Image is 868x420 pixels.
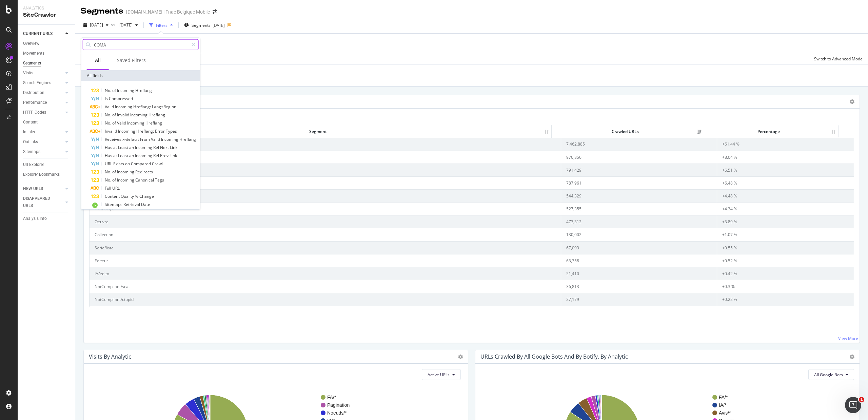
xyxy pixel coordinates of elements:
span: Has [105,145,113,150]
span: Incoming [135,145,153,150]
h4: URLs Crawled by All Google Bots and by Botify, by analytic [480,352,628,361]
span: on [125,161,131,167]
span: URL [105,161,113,167]
span: of [112,120,117,126]
i: Options [850,99,854,104]
div: arrow-right-arrow-left [213,9,217,14]
span: Invalid [117,112,130,118]
td: +61.44 % [717,138,854,150]
a: Outlinks [23,138,63,146]
div: Analytics [23,5,70,11]
a: Distribution [23,89,63,96]
td: +0.42 % [717,267,854,280]
div: [DOMAIN_NAME] | Fnac Belgique Mobile [126,8,210,15]
div: Analysis Info [23,215,47,222]
a: CURRENT URLS [23,30,63,37]
td: +0.21 % [717,306,854,319]
td: Oeuvre [90,215,561,228]
span: URL [112,185,120,191]
button: Switch to Advanced Mode [811,53,863,64]
td: 544,329 [561,189,717,202]
span: Error [155,128,166,134]
div: Overview [23,40,39,47]
span: Valid [117,120,127,126]
td: 527,355 [561,202,717,215]
span: Hreflang [149,112,165,118]
span: Date [141,202,150,207]
td: 791,429 [561,164,717,176]
a: Inlinks [23,129,63,136]
td: +4.48 % [717,189,854,202]
span: Types [166,128,177,134]
td: FA/MP/pt [90,189,561,202]
div: NEW URLS [23,185,43,192]
a: Url Explorer [23,161,70,168]
span: Has [105,153,113,158]
th: Segment: activate to sort column ascending [90,125,552,138]
td: 7,462,885 [561,138,717,150]
span: Hreflang: [136,128,155,134]
td: Serie/liste [90,241,561,254]
td: 36,813 [561,280,717,293]
div: All [95,57,101,64]
div: Sitemaps [23,148,40,155]
span: Exists [113,161,125,167]
td: Pagination [90,164,561,176]
span: Crawl [152,161,163,167]
td: +8.04 % [717,151,854,164]
span: Incoming [117,88,135,93]
span: Link [170,153,177,158]
span: Rel [153,153,160,158]
a: View More [838,336,858,341]
a: DISAPPEARED URLS [23,195,63,209]
span: Invalid [105,128,118,134]
td: +4.34 % [717,202,854,215]
div: Url Explorer [23,161,44,168]
div: Explorer Bookmarks [23,171,60,178]
a: HTTP Codes [23,109,63,116]
span: Hreflang [145,120,162,126]
th: Crawled URLs: activate to sort column ascending [552,125,704,138]
span: No. [105,169,112,175]
div: Switch to Advanced Mode [814,56,863,62]
span: 2025 Sep. 5th [90,22,103,28]
td: +0.52 % [717,254,854,267]
button: Active URLs [422,369,461,380]
div: All fields [81,70,200,81]
span: Compared [131,161,152,167]
span: of [112,177,117,183]
div: SiteCrawler [23,11,70,19]
span: of [112,88,117,93]
a: Analysis Info [23,215,70,222]
span: Incoming [127,120,145,126]
td: FA/fnac/pe [90,138,561,150]
span: Canonical [135,177,155,183]
td: 63,358 [561,254,717,267]
button: Segments[DATE] [181,20,228,31]
a: Search Engines [23,79,63,87]
text: Noeuds/* [327,410,347,416]
span: of [112,112,117,118]
span: No. [105,120,112,126]
span: Compressed [109,96,133,101]
td: 26,466 [561,306,717,319]
div: Saved Filters [117,57,146,64]
input: Search by field name [93,40,189,50]
td: +6.51 % [717,164,854,176]
a: Performance [23,99,63,106]
span: No. [105,88,112,93]
span: Lang+Region [152,104,176,110]
span: Next [160,145,170,150]
div: Visits [23,70,33,77]
span: of [112,169,117,175]
span: Redirects [135,169,153,175]
button: [DATE] [81,20,111,31]
span: Segments [192,22,211,28]
a: Sitemaps [23,148,63,155]
span: Change [139,193,154,199]
td: 67,093 [561,241,717,254]
span: Quality [121,193,135,199]
td: +0.3 % [717,280,854,293]
a: NEW URLS [23,185,63,192]
span: Least [118,153,129,158]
